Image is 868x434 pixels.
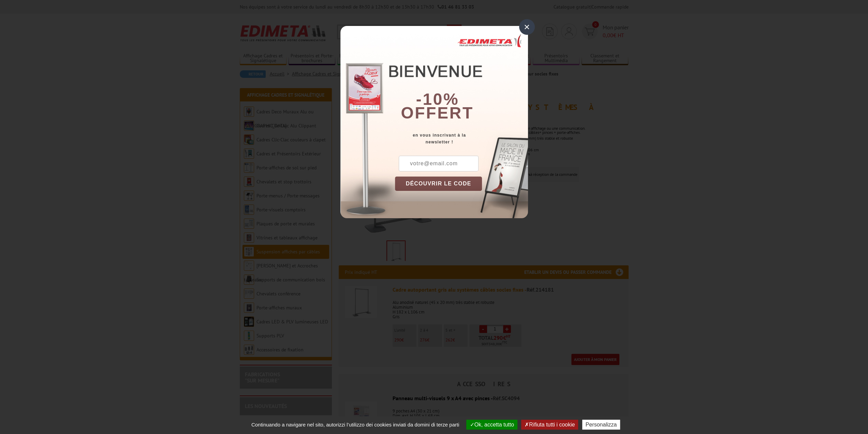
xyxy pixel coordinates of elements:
div: × [519,19,535,35]
font: offert [401,104,474,122]
button: Ok, accetta tutto [466,420,517,430]
b: -10% [416,90,459,108]
div: en vous inscrivant à la newsletter ! [395,132,528,145]
button: DÉCOUVRIR LE CODE [395,177,482,191]
button: Personalizza (finestra modale) [582,420,620,430]
input: votre@email.com [399,156,479,171]
button: Rifiuta tutti i cookie [521,420,578,430]
span: Continuando a navigare nel sito, autorizzi l’utilizzo dei cookies inviati da domini di terze parti [248,422,463,428]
